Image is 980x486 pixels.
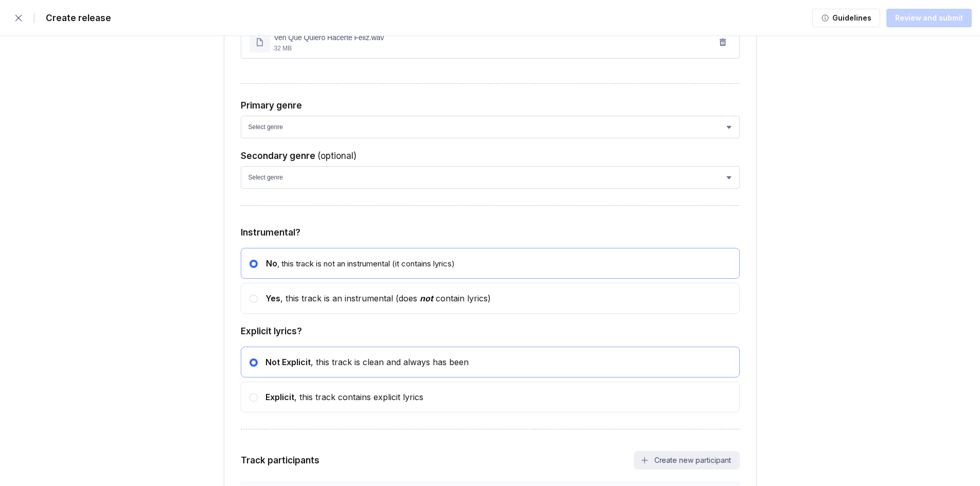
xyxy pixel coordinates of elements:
p: Ven Que Quiero Hacerte Feliz.wav [274,31,384,44]
div: | [33,13,35,23]
div: , this track is not an instrumental (it contains lyrics) [258,258,455,268]
div: Explicit lyrics? [241,326,740,336]
button: Guidelines [812,9,880,27]
span: Yes [265,293,280,303]
div: Instrumental? [241,227,740,238]
div: , this track contains explicit lyrics [258,392,423,402]
div: Primary genre [241,100,740,111]
div: Guidelines [829,13,871,23]
div: , this track is clean and always has been [258,357,469,367]
button: Create new participant [634,451,740,470]
div: Secondary genre [241,151,740,161]
span: (optional) [317,151,357,161]
span: No [266,258,277,268]
b: not [420,293,433,303]
div: , this track is an instrumental (does contain lyrics) [258,293,491,303]
div: Track participants [241,455,319,465]
div: Create release [40,13,111,23]
p: 32 MB [274,44,384,53]
span: Not Explicit [265,357,311,367]
span: Explicit [265,392,294,402]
